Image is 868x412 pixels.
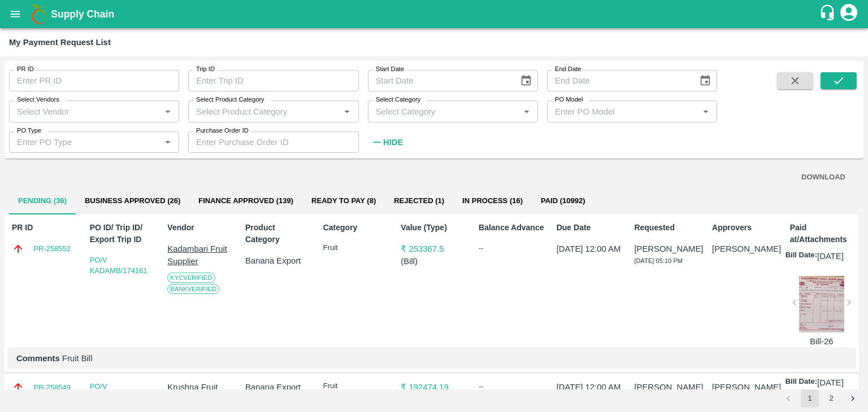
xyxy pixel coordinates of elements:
[245,381,311,393] p: Banana Export
[819,4,839,24] div: customer-support
[371,104,516,119] input: Select Category
[822,389,840,407] button: Go to page 2
[712,222,778,234] p: Approvers
[51,6,819,22] a: Supply Chain
[778,389,863,407] nav: pagination navigation
[12,135,157,150] input: Enter PO Type
[33,243,71,255] a: PR-258552
[557,381,623,393] p: [DATE] 12:00 AM
[9,187,76,214] button: Pending (36)
[785,250,817,262] p: Bill Date:
[790,222,856,246] p: Paid at/Attachments
[189,187,302,214] button: Finance Approved (139)
[801,389,819,407] button: page 1
[245,255,311,267] p: Banana Export
[9,35,111,50] div: My Payment Request List
[555,95,583,104] label: PO Model
[712,381,778,393] p: [PERSON_NAME]
[302,187,385,214] button: Ready To Pay (8)
[196,126,249,135] label: Purchase Order ID
[817,376,844,389] p: [DATE]
[479,381,545,392] div: --
[167,273,215,283] span: KYC Verified
[2,1,28,27] button: open drawer
[196,95,264,104] label: Select Product Category
[90,382,177,402] a: PO/V [PERSON_NAME]/174791
[547,70,690,91] input: End Date
[401,255,467,268] p: ( Bill )
[323,243,389,253] p: Fruit
[188,132,358,153] input: Enter Purchase Order ID
[12,222,78,234] p: PR ID
[376,95,420,104] label: Select Category
[160,104,175,119] button: Open
[453,187,532,214] button: In Process (16)
[16,352,847,365] p: Fruit Bill
[368,133,406,152] button: Hide
[634,243,700,255] p: [PERSON_NAME]
[557,243,623,255] p: [DATE] 12:00 AM
[17,95,59,104] label: Select Vendors
[28,3,51,25] img: logo
[196,65,215,74] label: Trip ID
[76,187,189,214] button: Business Approved (26)
[90,222,156,246] p: PO ID/ Trip ID/ Export Trip ID
[401,222,467,234] p: Value (Type)
[698,104,713,119] button: Open
[385,187,453,214] button: Rejected (1)
[712,243,778,255] p: [PERSON_NAME]
[634,222,700,234] p: Requested
[401,243,467,255] p: ₹ 253367.5
[479,222,545,234] p: Balance Advance
[401,381,467,393] p: ₹ 192474.19
[376,65,404,74] label: Start Date
[51,8,114,20] b: Supply Chain
[192,104,336,119] input: Select Product Category
[797,168,850,187] button: DOWNLOAD
[519,104,534,119] button: Open
[817,250,844,262] p: [DATE]
[9,70,179,91] input: Enter PR ID
[550,104,695,119] input: Enter PO Model
[12,104,157,119] input: Select Vendor
[323,222,389,234] p: Category
[167,243,233,268] p: Kadambari Fruit Supplier
[245,222,311,246] p: Product Category
[479,243,545,254] div: --
[799,335,844,348] p: Bill-26
[167,222,233,234] p: Vendor
[844,389,862,407] button: Go to next page
[90,256,147,275] a: PO/V KADAMB/174161
[33,382,71,393] a: PR-258549
[368,70,511,91] input: Start Date
[16,354,60,363] b: Comments
[555,65,581,74] label: End Date
[557,222,623,234] p: Due Date
[160,135,175,150] button: Open
[634,257,683,264] span: [DATE] 05:10 PM
[17,126,41,135] label: PO Type
[695,70,716,91] button: Choose date
[383,138,403,147] strong: Hide
[167,284,219,294] span: Bank Verified
[634,381,700,393] p: [PERSON_NAME]
[188,70,358,91] input: Enter Trip ID
[785,376,817,389] p: Bill Date:
[17,65,34,74] label: PR ID
[532,187,594,214] button: Paid (10992)
[515,70,537,91] button: Choose date
[323,381,389,392] p: Fruit
[340,104,354,119] button: Open
[167,381,233,406] p: Krushna Fruit Suppliers
[839,2,859,26] div: account of current user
